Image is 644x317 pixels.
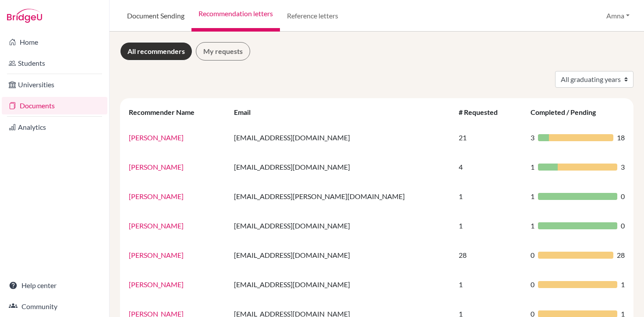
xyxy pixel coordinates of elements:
span: 3 [531,132,534,143]
button: Amna [602,7,633,24]
td: 21 [453,123,526,152]
a: Help center [2,277,107,294]
span: 0 [531,279,534,290]
span: 28 [617,250,625,260]
span: 0 [531,250,534,260]
td: [EMAIL_ADDRESS][DOMAIN_NAME] [229,240,453,270]
div: Recommender Name [129,108,203,116]
td: 1 [453,182,526,211]
a: [PERSON_NAME] [129,163,184,171]
span: 1 [531,221,534,231]
a: Home [2,33,107,51]
a: [PERSON_NAME] [129,221,184,230]
a: My requests [196,42,250,61]
a: [PERSON_NAME] [129,251,184,259]
a: Universities [2,76,107,93]
span: 0 [621,221,625,231]
span: 1 [621,279,625,290]
span: 0 [621,191,625,202]
td: [EMAIL_ADDRESS][DOMAIN_NAME] [229,152,453,182]
img: Bridge-U [7,9,42,23]
a: [PERSON_NAME] [129,133,184,142]
td: 1 [453,211,526,240]
span: 3 [621,162,625,172]
a: [PERSON_NAME] [129,280,184,289]
td: [EMAIL_ADDRESS][DOMAIN_NAME] [229,270,453,299]
td: [EMAIL_ADDRESS][DOMAIN_NAME] [229,211,453,240]
div: Completed / Pending [531,108,605,116]
td: [EMAIL_ADDRESS][PERSON_NAME][DOMAIN_NAME] [229,182,453,211]
td: 1 [453,270,526,299]
span: 18 [617,132,625,143]
a: Documents [2,97,107,114]
td: 4 [453,152,526,182]
div: Email [234,108,259,116]
a: Analytics [2,118,107,136]
div: # Requested [459,108,506,116]
span: 1 [531,191,534,202]
a: [PERSON_NAME] [129,192,184,200]
a: Students [2,54,107,72]
td: [EMAIL_ADDRESS][DOMAIN_NAME] [229,123,453,152]
td: 28 [453,240,526,270]
a: Community [2,298,107,315]
a: All recommenders [120,42,192,61]
span: 1 [531,162,534,172]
